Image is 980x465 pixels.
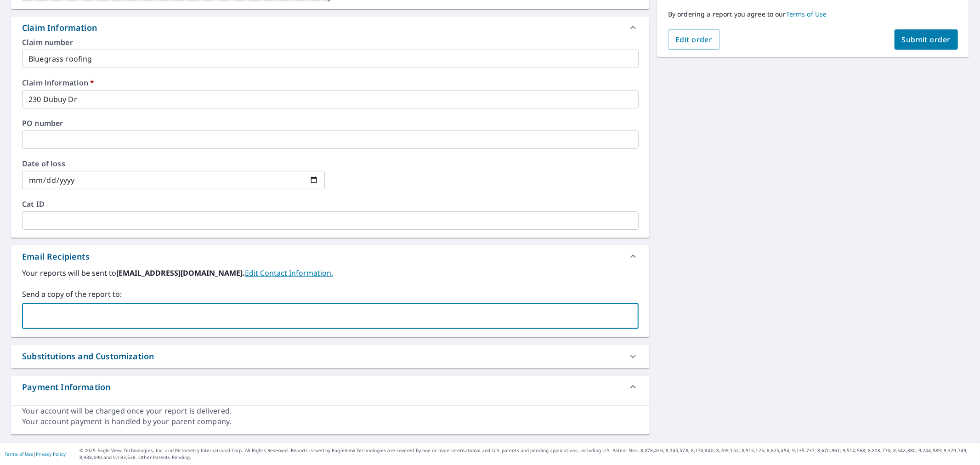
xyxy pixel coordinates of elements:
[22,79,639,86] label: Claim information
[22,289,639,300] label: Send a copy of the report to:
[22,200,639,208] label: Cat ID
[5,451,33,457] a: Terms of Use
[245,268,333,278] a: EditContactInfo
[22,39,639,46] label: Claim number
[22,267,639,278] label: Your reports will be sent to
[11,17,650,39] div: Claim Information
[668,29,720,50] button: Edit order
[116,268,245,278] b: [EMAIL_ADDRESS][DOMAIN_NAME].
[11,245,650,267] div: Email Recipients
[22,119,639,127] label: PO number
[22,416,639,427] div: Your account payment is handled by your parent company.
[22,350,154,363] div: Substitutions and Customization
[22,381,110,393] div: Payment Information
[675,34,713,45] span: Edit order
[22,406,639,416] div: Your account will be charged once your report is delivered.
[11,345,650,368] div: Substitutions and Customization
[22,250,90,263] div: Email Recipients
[22,22,97,34] div: Claim Information
[22,160,325,167] label: Date of loss
[36,451,66,457] a: Privacy Policy
[786,10,827,18] a: Terms of Use
[11,376,650,398] div: Payment Information
[79,447,975,461] p: © 2025 Eagle View Technologies, Inc. and Pictometry International Corp. All Rights Reserved. Repo...
[902,34,951,45] span: Submit order
[668,10,958,18] p: By ordering a report you agree to our
[895,29,958,50] button: Submit order
[5,451,66,457] p: |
